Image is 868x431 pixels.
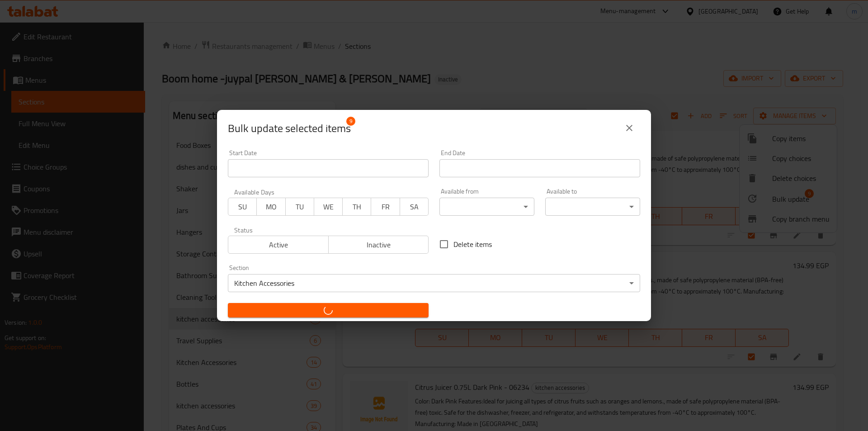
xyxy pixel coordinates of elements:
span: Active [232,238,325,251]
span: Delete items [453,239,492,250]
button: WE [314,198,343,216]
button: SU [228,198,257,216]
button: FR [371,198,400,216]
div: ​ [545,198,640,216]
span: TU [289,200,311,213]
span: SU [232,200,253,213]
button: Active [228,236,329,254]
button: MO [256,198,285,216]
div: Kitchen Accessories [228,274,640,292]
span: Selected items count [228,121,351,136]
button: close [618,117,640,139]
span: WE [318,200,339,213]
span: FR [375,200,396,213]
button: Inactive [328,236,429,254]
button: TH [342,198,371,216]
span: MO [260,200,282,213]
span: SA [404,200,425,213]
span: Inactive [332,238,425,251]
span: 9 [346,117,355,126]
button: SA [400,198,429,216]
span: TH [346,200,368,213]
button: TU [285,198,314,216]
div: ​ [439,198,534,216]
